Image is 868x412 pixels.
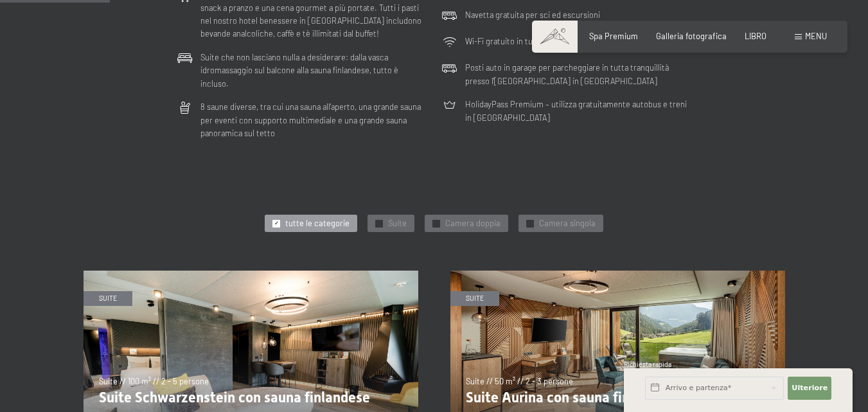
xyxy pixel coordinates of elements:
font: Suite [388,218,407,228]
font: ✓ [434,220,439,226]
font: Navetta gratuita per sci ed escursioni [465,10,600,20]
font: ✓ [377,220,382,226]
a: Suite Aurina con sauna finlandese [450,271,785,277]
font: Camera singola [539,218,596,228]
a: Suite Schwarzenstein con sauna finlandese [84,271,418,277]
font: Richiesta rapida [624,361,671,368]
a: LIBRO [745,31,766,41]
font: Ulteriore [792,384,828,392]
button: Ulteriore [788,377,831,400]
font: 8 saune diverse, tra cui una sauna all'aperto, una grande sauna per eventi con supporto multimedi... [200,102,421,138]
font: menu [805,31,827,41]
font: Suite che non lasciano nulla a desiderare: dalla vasca idromassaggio sul balcone alla sauna finla... [200,52,398,89]
font: ✓ [528,220,533,226]
font: Camera doppia [445,218,500,228]
a: Galleria fotografica [656,31,727,41]
font: Wi-Fi gratuito in tutto il resort [465,36,574,46]
font: ✓ [274,220,279,226]
a: Spa Premium [589,31,638,41]
font: HolidayPass Premium – utilizza gratuitamente autobus e treni in [GEOGRAPHIC_DATA] [465,99,687,122]
font: tutte le categorie [285,218,350,228]
font: Posti auto in garage per parcheggiare in tutta tranquillità presso l'[GEOGRAPHIC_DATA] in [GEOGRA... [465,62,669,85]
